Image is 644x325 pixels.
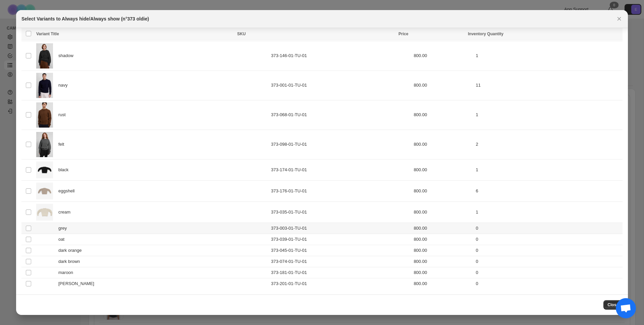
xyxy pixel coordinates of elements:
td: 800.00 [412,234,474,245]
td: 0 [474,267,623,278]
span: black [58,167,72,173]
span: dark orange [58,247,85,254]
td: 800.00 [412,159,474,180]
td: 1 [474,41,623,71]
span: oat [58,236,68,243]
span: felt [58,141,68,148]
td: 373-098-01-TU-01 [269,130,412,159]
span: maroon [58,269,77,276]
td: 373-181-01-TU-01 [269,267,412,278]
span: dark brown [58,258,84,265]
button: Close [603,300,623,310]
h2: Select Variants to Always hide/Always show (n°373 oldie) [21,15,149,22]
span: Inventory Quantity [468,32,503,36]
span: shadow [58,52,77,59]
td: 2 [474,130,623,159]
img: 051124_EC_E30_Ecom_Oldie_2872__WEB_4000px_sRGB.jpg [36,102,53,128]
td: 0 [474,278,623,289]
td: 373-146-01-TU-01 [269,41,412,71]
span: cream [58,209,74,216]
td: 800.00 [412,100,474,130]
td: 800.00 [412,267,474,278]
td: 373-045-01-TU-01 [269,245,412,256]
td: 373-035-01-TU-01 [269,201,412,223]
td: 373-074-01-TU-01 [269,256,412,267]
span: eggshell [58,188,78,194]
td: 800.00 [412,130,474,159]
td: 373-068-01-TU-01 [269,100,412,130]
td: 800.00 [412,278,474,289]
td: 373-003-01-TU-01 [269,223,412,234]
td: 800.00 [412,41,474,71]
span: [PERSON_NAME] [58,280,98,287]
img: EC_e30_LR_no.373_oldie_cream.jpg [36,204,53,221]
img: 051124_EC_E30_Ecom_Oldie_2131__WEB_4000px_sRGB.jpg [36,43,53,68]
td: 800.00 [412,201,474,223]
td: 800.00 [412,223,474,234]
button: Close [614,14,624,24]
span: Close [607,302,619,308]
td: 6 [474,180,623,201]
td: 800.00 [412,180,474,201]
td: 800.00 [412,71,474,100]
span: rust [58,111,69,118]
a: Open de chat [616,298,636,318]
td: 373-176-01-TU-01 [269,180,412,201]
td: 1 [474,100,623,130]
td: 11 [474,71,623,100]
td: 0 [474,223,623,234]
td: 1 [474,159,623,180]
td: 373-039-01-TU-01 [269,234,412,245]
td: 0 [474,256,623,267]
td: 373-001-01-TU-01 [269,71,412,100]
span: grey [58,225,70,232]
span: Price [398,32,408,36]
td: 0 [474,245,623,256]
td: 373-201-01-TU-01 [269,278,412,289]
span: SKU [237,32,246,36]
td: 1 [474,201,623,223]
td: 800.00 [412,256,474,267]
img: 240813_EXTREME_CASHMERE_OLDIE_2411C5_WEB_4000px_sRGB.jpg [36,132,53,157]
img: EC_e29_LR_no.373_oldie_eggshell.jpg [36,183,53,199]
td: 373-174-01-TU-01 [269,159,412,180]
img: EC_e29_LR_no.373_oldie_raven.jpg [36,161,53,178]
td: 800.00 [412,245,474,256]
td: 0 [474,234,623,245]
img: 250807_EXTREME_CASHMERE_OLDIE_805_KO_3000px_sRGB.jpg [36,73,53,98]
span: navy [58,82,71,89]
span: Variant Title [36,32,59,36]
